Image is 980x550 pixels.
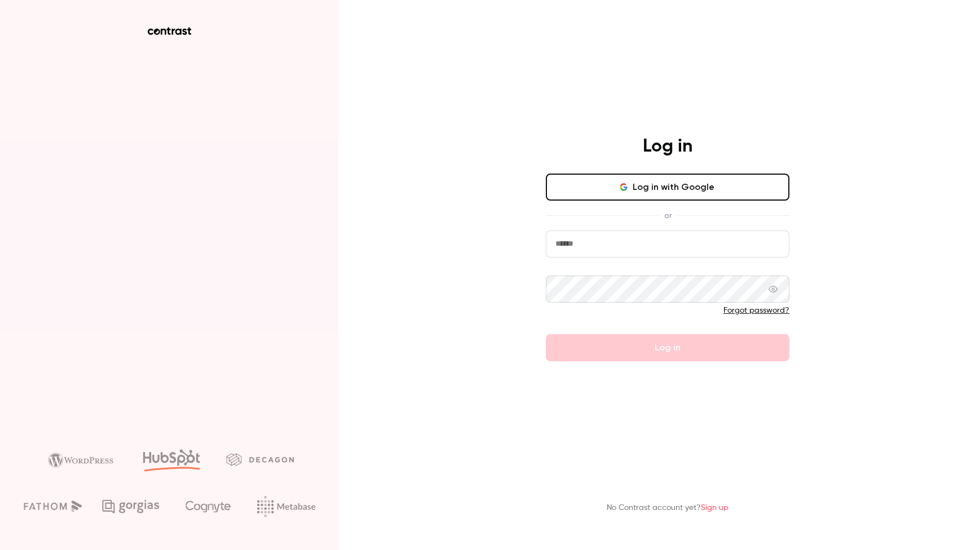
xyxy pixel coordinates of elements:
[226,453,294,465] img: decagon
[643,135,692,158] h4: Log in
[546,174,789,201] button: Log in with Google
[723,307,789,314] a: Forgot password?
[701,504,729,512] a: Sign up
[607,502,729,514] p: No Contrast account yet?
[659,210,677,221] span: or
